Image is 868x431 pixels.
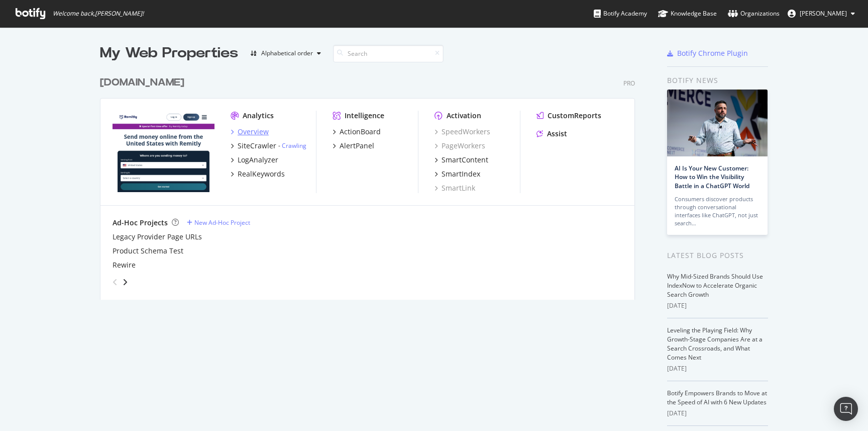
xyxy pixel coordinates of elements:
a: New Ad-Hoc Project [187,218,250,227]
div: RealKeywords [238,169,285,179]
span: Oksana Salvarovska [800,9,847,18]
a: SmartIndex [435,169,480,179]
a: Why Mid-Sized Brands Should Use IndexNow to Accelerate Organic Search Growth [667,272,763,299]
a: CustomReports [536,111,601,121]
a: [DOMAIN_NAME] [100,75,188,90]
div: [DOMAIN_NAME] [100,75,184,90]
div: SiteCrawler [238,141,276,151]
div: [DATE] [667,364,768,373]
div: Alphabetical order [261,50,313,56]
a: PageWorkers [435,141,485,151]
div: Overview [238,127,269,137]
div: CustomReports [548,111,601,121]
div: Organizations [728,9,780,19]
div: Botify Academy [594,9,647,19]
a: SmartLink [435,183,475,193]
div: - [278,141,306,150]
div: angle-left [108,274,122,290]
a: SiteCrawler- Crawling [231,141,306,151]
div: Consumers discover products through conversational interfaces like ChatGPT, not just search… [675,195,760,227]
div: New Ad-Hoc Project [194,218,250,227]
button: Alphabetical order [246,45,325,61]
div: Analytics [243,111,274,121]
div: LogAnalyzer [238,155,278,165]
div: grid [100,63,643,300]
div: Botify Chrome Plugin [677,48,748,58]
div: Knowledge Base [658,9,717,19]
div: SmartIndex [442,169,480,179]
a: Assist [536,129,567,139]
a: Rewire [113,260,136,270]
img: remitly.com [113,111,214,192]
div: Ad-Hoc Projects [113,218,168,228]
a: Leveling the Playing Field: Why Growth-Stage Companies Are at a Search Crossroads, and What Comes... [667,326,763,362]
div: angle-right [122,277,129,287]
a: LogAnalyzer [231,155,278,165]
div: Botify news [667,75,768,86]
a: Crawling [282,141,306,150]
div: [DATE] [667,301,768,310]
div: ActionBoard [340,127,381,137]
div: Assist [547,129,567,139]
div: Intelligence [345,111,384,121]
a: Product Schema Test [113,246,183,256]
a: AlertPanel [333,141,374,151]
input: Search [333,45,444,62]
div: SmartContent [442,155,488,165]
div: Pro [623,79,635,88]
a: Botify Chrome Plugin [667,48,748,58]
div: AlertPanel [340,141,374,151]
a: AI Is Your New Customer: How to Win the Visibility Battle in a ChatGPT World [675,164,749,190]
div: Latest Blog Posts [667,250,768,261]
div: [DATE] [667,409,768,418]
button: [PERSON_NAME] [780,6,863,22]
div: Activation [447,111,481,121]
a: Overview [231,127,269,137]
a: ActionBoard [333,127,381,137]
div: My Web Properties [100,43,238,63]
div: Open Intercom Messenger [834,397,858,421]
a: Legacy Provider Page URLs [113,232,202,242]
img: AI Is Your New Customer: How to Win the Visibility Battle in a ChatGPT World [667,90,768,156]
a: Botify Empowers Brands to Move at the Speed of AI with 6 New Updates [667,389,767,406]
a: SmartContent [435,155,488,165]
a: SpeedWorkers [435,127,490,137]
span: Welcome back, [PERSON_NAME] ! [53,10,144,18]
a: RealKeywords [231,169,285,179]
